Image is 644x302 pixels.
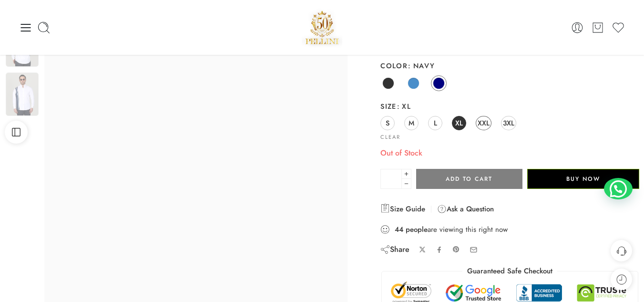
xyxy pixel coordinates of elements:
a: Cart [591,21,604,34]
span: S [386,116,389,129]
span: XXL [478,116,490,129]
span: M [409,116,414,129]
a: Login / Register [571,21,584,34]
a: Email to your friends [470,246,478,254]
span: Navy [408,61,435,71]
span: L [434,116,437,129]
strong: people [406,225,428,234]
a: XL [452,116,466,130]
a: Size Guide [380,203,425,215]
button: Buy Now [527,169,639,189]
a: XXL [476,116,491,130]
a: Share on Facebook [436,246,443,253]
legend: Guaranteed Safe Checkout [462,266,557,276]
label: Color [380,61,639,71]
div: are viewing this right now [380,224,639,235]
button: Add to cart [416,169,522,189]
a: S [380,116,395,130]
a: M [404,116,419,130]
p: Out of Stock [380,147,639,159]
label: Size [380,102,639,111]
div: Share [380,244,409,255]
input: Product quantity [380,169,402,189]
span: XL [455,116,463,129]
a: Share on X [419,246,426,253]
a: Pin on Pinterest [452,246,460,253]
a: 3XL [501,116,516,130]
img: Artboard 2-07 [6,73,39,116]
img: Pellini [302,7,343,48]
a: Ask a Question [437,203,494,215]
a: Wishlist [612,21,625,34]
a: L [428,116,442,130]
span: XL [397,101,411,111]
a: Clear options [380,135,400,140]
strong: 44 [395,225,403,234]
span: 3XL [503,116,514,129]
a: Pellini - [302,7,343,48]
